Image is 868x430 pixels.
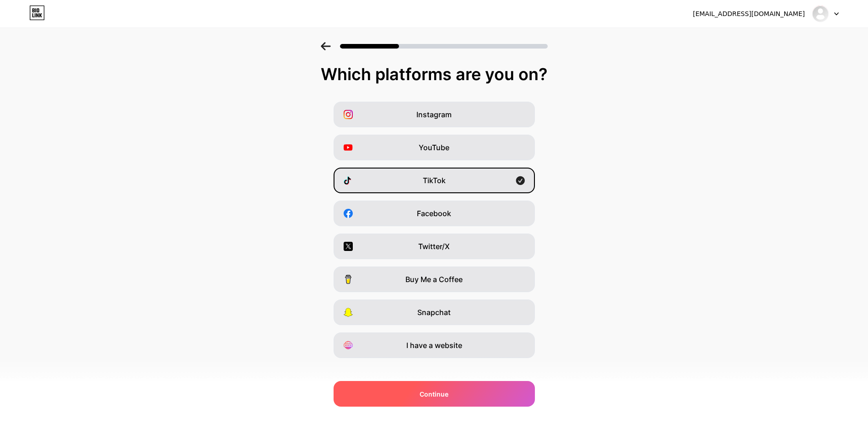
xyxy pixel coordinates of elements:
span: Buy Me a Coffee [405,274,463,285]
div: Which platforms are you on? [9,65,859,83]
span: Facebook [417,208,451,219]
span: TikTok [423,175,446,186]
span: Snapchat [417,307,451,318]
span: Instagram [416,109,452,120]
span: I have a website [406,340,462,351]
span: YouTube [419,142,449,153]
div: [EMAIL_ADDRESS][DOMAIN_NAME] [693,9,805,19]
span: Continue [420,389,448,399]
span: Twitter/X [418,241,450,252]
img: Thảo Trương [812,5,829,22]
